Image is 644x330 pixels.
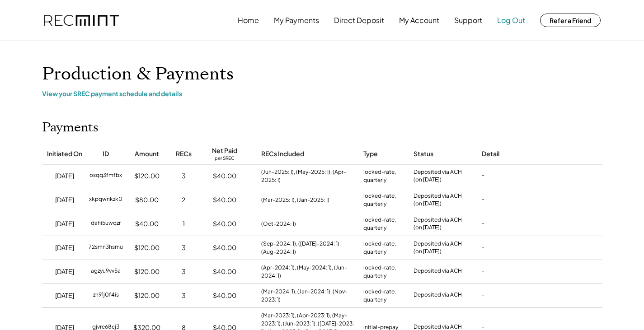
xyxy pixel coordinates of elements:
button: Home [238,11,259,29]
div: $120.00 [134,291,160,300]
div: $40.00 [213,195,236,205]
div: $40.00 [135,219,159,228]
button: Log Out [497,11,525,29]
div: 3 [182,243,186,252]
div: [DATE] [55,219,74,228]
div: - [482,243,484,252]
div: Initiated On [47,149,82,158]
div: (Oct-2024: 1) [261,220,296,228]
div: 3 [182,267,186,276]
div: Deposited via ACH (on [DATE]) [414,168,462,184]
div: $120.00 [134,267,160,276]
div: $80.00 [135,195,159,205]
div: agzyu9vv5a [91,267,121,276]
div: $40.00 [213,243,236,252]
button: My Payments [274,11,319,29]
div: Detail [482,149,499,158]
div: [DATE] [55,243,74,252]
div: $120.00 [134,243,160,252]
div: [DATE] [55,291,74,300]
div: Deposited via ACH [414,291,462,300]
div: 3 [182,172,186,181]
div: $40.00 [213,219,236,228]
div: dahi5uwqzr [91,219,121,228]
div: 1 [183,219,185,228]
div: 3 [182,291,186,300]
div: (Apr-2024: 1), (May-2024: 1), (Jun-2024: 1) [261,264,354,280]
div: (Mar-2024: 1), (Jan-2024: 1), (Nov-2023: 1) [261,288,354,304]
div: Deposited via ACH [414,267,462,276]
div: Status [414,149,433,158]
div: osqq3fmfbx [89,172,122,181]
div: $120.00 [134,172,160,181]
div: locked-rate, quarterly [363,192,404,208]
div: 2 [182,195,185,205]
div: locked-rate, quarterly [363,288,404,304]
div: [DATE] [55,195,74,205]
div: [DATE] [55,172,74,181]
div: locked-rate, quarterly [363,168,404,184]
div: locked-rate, quarterly [363,216,404,232]
div: $40.00 [213,172,236,181]
div: (Mar-2025: 1), (Jan-2025: 1) [261,196,329,204]
div: RECs [176,149,192,158]
h2: Payments [42,120,99,135]
div: - [482,195,484,205]
div: Amount [135,149,159,158]
div: - [482,172,484,181]
div: Deposited via ACH (on [DATE]) [414,192,462,208]
button: My Account [399,11,439,29]
div: (Jun-2025: 1), (May-2025: 1), (Apr-2025: 1) [261,168,354,184]
div: xkpqwnkzk0 [89,195,122,205]
div: (Sep-2024: 1), ([DATE]-2024: 1), (Aug-2024: 1) [261,240,354,256]
div: 72smn3hsmu [89,243,123,252]
div: $40.00 [213,267,236,276]
div: locked-rate, quarterly [363,240,404,256]
div: RECs Included [261,149,304,158]
div: zh91j0f4is [93,291,119,300]
div: Net Paid [212,146,237,155]
div: - [482,219,484,228]
div: Deposited via ACH (on [DATE]) [414,216,462,232]
div: ID [103,149,109,158]
button: Support [454,11,482,29]
div: Type [363,149,378,158]
div: - [482,267,484,276]
button: Refer a Friend [540,14,601,27]
button: Direct Deposit [334,11,384,29]
div: $40.00 [213,291,236,300]
div: per SREC [215,155,235,162]
h1: Production & Payments [42,64,602,85]
div: [DATE] [55,267,74,276]
div: View your SREC payment schedule and details [42,89,602,98]
img: recmint-logotype%403x.png [44,15,119,26]
div: Deposited via ACH (on [DATE]) [414,240,462,256]
div: - [482,291,484,300]
div: locked-rate, quarterly [363,264,404,280]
